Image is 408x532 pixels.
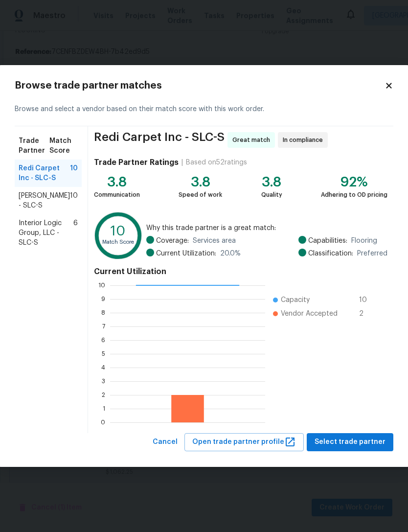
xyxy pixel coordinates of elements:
span: 10 [70,191,78,210]
button: Open trade partner profile [184,433,304,451]
div: Communication [94,190,140,200]
span: 2 [359,309,375,319]
span: Select trade partner [315,436,385,448]
span: Coverage: [156,236,189,246]
span: In compliance [283,135,327,145]
span: Flooring [351,236,377,246]
text: 3 [102,378,105,384]
span: Why this trade partner is a great match: [146,223,387,233]
div: Browse and select a vendor based on their match score with this work order. [15,93,393,126]
text: 1 [103,406,105,412]
text: 0 [101,419,105,425]
span: Capacity [281,295,310,305]
span: 6 [73,218,78,248]
div: 3.8 [261,177,282,187]
span: [PERSON_NAME] - SLC-S [19,191,70,210]
h4: Trade Partner Ratings [94,158,179,167]
span: 10 [70,163,78,183]
span: Trade Partner [19,136,49,156]
text: 10 [111,225,125,238]
span: Services area [193,236,236,246]
h4: Current Utilization [94,267,387,277]
span: Current Utilization: [156,249,216,258]
text: 5 [102,351,105,357]
button: Select trade partner [307,433,393,451]
text: 7 [102,324,105,329]
div: 92% [321,177,387,187]
button: Cancel [149,433,181,451]
div: 3.8 [179,177,222,187]
span: Cancel [153,436,178,448]
span: Interior Logic Group, LLC - SLC-S [19,218,73,248]
div: Adhering to OD pricing [321,190,387,200]
text: 6 [101,337,105,343]
span: 20.0 % [220,249,241,258]
span: Match Score [49,136,78,156]
span: Open trade partner profile [192,436,296,448]
span: Capabilities: [308,236,347,246]
span: Redi Carpet Inc - SLC-S [19,163,70,183]
span: Great match [232,135,274,145]
div: Quality [261,190,282,200]
text: 4 [101,365,105,370]
h2: Browse trade partner matches [15,81,385,91]
span: 10 [359,295,375,305]
div: | [179,158,186,167]
text: 9 [101,296,105,302]
text: 2 [102,392,105,398]
div: Speed of work [179,190,222,200]
span: Preferred [357,249,387,258]
div: Based on 52 ratings [186,158,247,167]
div: 3.8 [94,177,140,187]
span: Redi Carpet Inc - SLC-S [94,132,225,148]
text: 8 [101,310,105,316]
span: Vendor Accepted [281,309,338,319]
text: Match Score [102,239,134,245]
text: 10 [98,282,105,288]
span: Classification: [308,249,353,258]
